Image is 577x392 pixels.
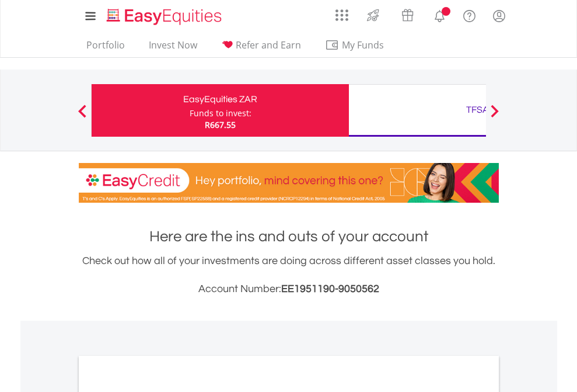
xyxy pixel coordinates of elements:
button: Previous [71,110,94,122]
a: FAQ's and Support [454,3,484,26]
div: Check out how all of your investments are doing across different asset classes you hold. [79,253,499,297]
div: EasyEquities ZAR [99,91,342,107]
a: Vouchers [390,3,425,25]
a: Home page [102,3,226,26]
a: Portfolio [82,39,130,57]
img: vouchers-v2.svg [398,6,417,25]
button: Next [483,110,506,122]
img: grid-menu-icon.svg [335,9,348,22]
h1: Here are the ins and outs of your account [79,226,499,247]
a: Notifications [425,3,454,26]
img: thrive-v2.svg [363,6,383,25]
a: Invest Now [144,39,202,57]
a: AppsGrid [328,3,356,22]
h3: Account Number: [79,281,499,297]
span: Refer and Earn [236,39,301,51]
img: EasyEquities_Logo.png [104,7,226,26]
span: R667.55 [205,119,236,130]
a: My Profile [484,3,514,29]
div: Funds to invest: [190,107,251,119]
span: EE1951190-9050562 [281,283,379,294]
a: Refer and Earn [216,39,306,57]
img: EasyCredit Promotion Banner [79,163,499,203]
span: My Funds [325,37,401,53]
